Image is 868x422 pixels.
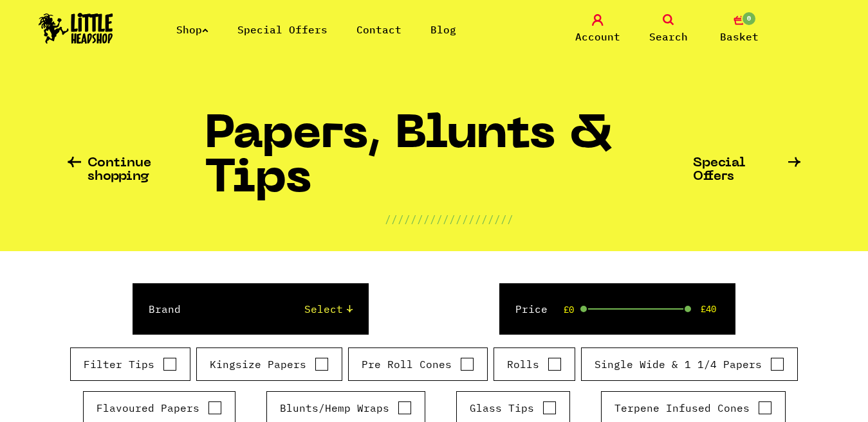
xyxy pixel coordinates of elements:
[649,29,688,44] span: Search
[84,356,177,372] label: Filter Tips
[720,29,759,44] span: Basket
[701,304,716,314] span: £40
[636,14,701,44] a: Search
[515,301,548,317] label: Price
[280,400,412,416] label: Blunts/Hemp Wraps
[430,23,456,36] a: Blog
[39,13,113,44] img: Little Head Shop Logo
[205,114,693,211] h1: Papers, Blunts & Tips
[385,211,513,227] p: ////////////////////
[356,23,402,36] a: Contact
[741,11,757,26] span: 0
[693,157,801,184] a: Special Offers
[575,29,620,44] span: Account
[595,356,784,372] label: Single Wide & 1 1/4 Papers
[507,356,562,372] label: Rolls
[470,400,557,416] label: Glass Tips
[68,157,205,184] a: Continue shopping
[564,304,574,315] span: £0
[176,23,208,36] a: Shop
[97,400,222,416] label: Flavoured Papers
[362,356,474,372] label: Pre Roll Cones
[237,23,328,36] a: Special Offers
[210,356,329,372] label: Kingsize Papers
[707,14,771,44] a: 0 Basket
[149,301,181,317] label: Brand
[614,400,772,416] label: Terpene Infused Cones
